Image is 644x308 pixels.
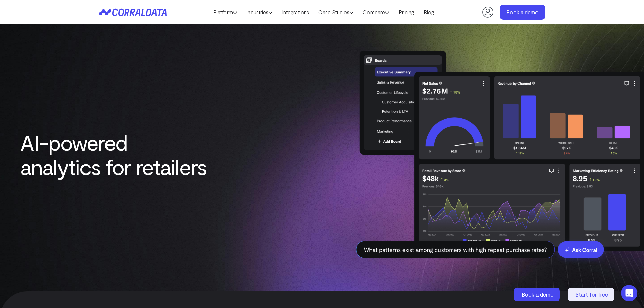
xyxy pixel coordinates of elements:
[621,285,637,301] div: Open Intercom Messenger
[419,7,439,17] a: Blog
[514,288,561,301] a: Book a demo
[394,7,419,17] a: Pricing
[20,130,209,179] h1: AI-powered analytics for retailers
[314,7,358,17] a: Case Studies
[209,7,242,17] a: Platform
[500,5,545,20] a: Book a demo
[277,7,314,17] a: Integrations
[242,7,277,17] a: Industries
[568,288,615,301] a: Start for free
[522,291,554,298] span: Book a demo
[358,7,394,17] a: Compare
[575,291,608,298] span: Start for free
